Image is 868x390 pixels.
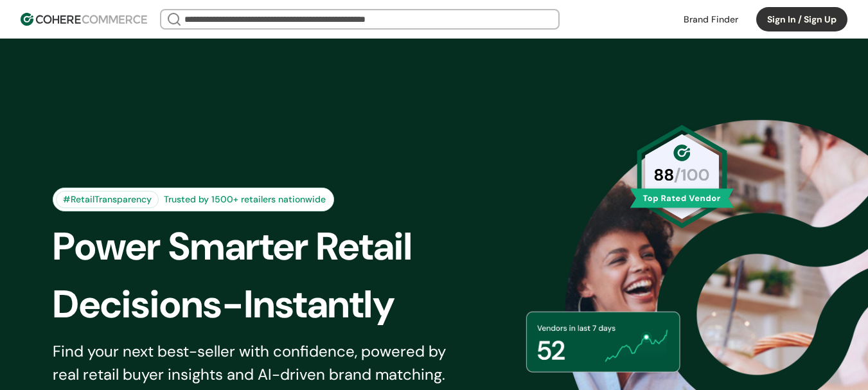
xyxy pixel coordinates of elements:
div: Trusted by 1500+ retailers nationwide [159,193,331,206]
div: Power Smarter Retail [53,218,484,276]
div: Decisions-Instantly [53,276,484,333]
div: Find your next best-seller with confidence, powered by real retail buyer insights and AI-driven b... [53,340,463,386]
button: Sign In / Sign Up [756,7,847,31]
div: #RetailTransparency [56,191,159,208]
img: Cohere Logo [21,13,147,26]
